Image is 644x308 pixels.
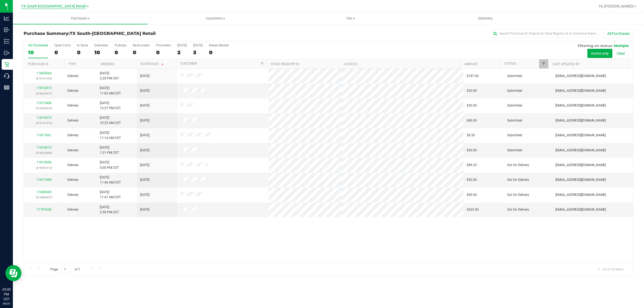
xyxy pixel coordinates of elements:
inline-svg: Outbound [4,50,9,56]
div: 10 [94,49,108,56]
a: Filter [539,59,548,68]
div: All Purchases [28,43,48,47]
a: 11815046 [36,160,52,164]
div: 0 [209,49,229,56]
a: 11707636 [36,208,52,211]
span: $50.00 [467,177,477,182]
span: Deliveries [471,16,500,21]
span: [EMAIL_ADDRESS][DOMAIN_NAME] [555,88,606,93]
span: [DATE] 12:27 PM CDT [100,101,121,111]
p: (315741235) [27,76,61,81]
a: Deliveries [418,13,553,24]
span: Submitted [507,148,522,153]
a: Status [504,62,516,65]
span: [EMAIL_ADDRESS][DOMAIN_NAME] [555,103,606,108]
button: All Purchases [604,29,633,38]
span: Delivery [67,177,79,182]
span: $90.00 [467,192,477,197]
span: Purchases [13,16,148,21]
span: Delivery [67,74,79,79]
span: Filtering on status: [578,43,613,48]
span: [DATE] [140,103,149,108]
p: (316097012) [27,165,61,170]
a: Customers [148,13,283,24]
div: PickUps [115,43,126,47]
inline-svg: Call Center [4,73,9,79]
span: [DATE] [140,88,149,93]
span: $40.00 [467,118,477,123]
span: [DATE] [140,148,149,153]
span: [EMAIL_ADDRESS][DOMAIN_NAME] [555,192,606,197]
span: $265.50 [467,207,479,212]
inline-svg: Analytics [4,16,9,21]
a: 11812873 [36,86,52,90]
span: [EMAIL_ADDRESS][DOMAIN_NAME] [555,148,606,153]
span: [DATE] 2:20 PM CDT [100,71,119,81]
p: (316222666) [27,150,61,155]
span: [DATE] [140,118,149,123]
th: Address [339,59,460,69]
a: Scheduled [140,62,165,66]
span: $89.25 [467,163,477,168]
span: Submitted [507,103,522,108]
inline-svg: Inventory [4,39,9,44]
span: Delivery [67,118,79,123]
p: 03:00 PM CDT [2,287,10,302]
p: (316043225) [27,106,61,111]
span: Out for Delivery [507,177,529,182]
a: State Registry ID [271,62,299,66]
span: [DATE] 10:25 AM CDT [100,115,121,126]
a: 11813408 [36,101,52,105]
span: [EMAIL_ADDRESS][DOMAIN_NAME] [555,133,606,138]
span: [DATE] 1:31 PM CDT [100,145,119,155]
span: [EMAIL_ADDRESS][DOMAIN_NAME] [555,207,606,212]
span: $30.00 [467,103,477,108]
span: $8.50 [467,133,475,138]
div: 0 [115,49,126,56]
h3: Purchase Summary: [24,31,227,36]
div: 0 [77,49,88,56]
div: [DATE] [177,43,187,47]
span: Delivery [67,148,79,153]
a: 11805564 [36,71,52,75]
a: Amount [464,62,478,66]
div: 2 [177,49,187,56]
span: [DATE] 11:46 AM CDT [100,175,121,185]
span: Submitted [507,74,522,79]
span: [EMAIL_ADDRESS][DOMAIN_NAME] [555,163,606,168]
p: (316025571) [27,91,61,96]
inline-svg: Reports [4,85,9,90]
span: [DATE] [140,192,149,197]
span: Submitted [507,118,522,123]
a: 11818615 [36,146,52,149]
div: Back-orders [133,43,150,47]
span: [DATE] [140,177,149,182]
span: Out for Delivery [507,163,529,168]
a: Type [68,62,76,66]
span: Delivery [67,163,79,168]
a: 11808545 [36,190,52,194]
div: 0 [156,49,171,56]
span: Delivery [67,103,79,108]
button: Active only [587,49,612,58]
span: Submitted [507,88,522,93]
span: Customers [148,16,283,21]
div: [DATE] [193,43,203,47]
span: Delivery [67,207,79,212]
span: [DATE] 5:00 PM CDT [100,160,119,170]
a: Purchase ID [28,62,48,66]
span: [EMAIL_ADDRESS][DOMAIN_NAME] [555,177,606,182]
a: Filter [258,59,267,68]
span: Tills [283,16,418,21]
input: Search Purchase ID, Original ID, State Registry ID or Customer Name... [491,30,598,38]
div: 0 [54,49,71,56]
span: TX South-[GEOGRAPHIC_DATA] Retail [70,31,156,36]
span: Hi, [PERSON_NAME]! [599,4,634,8]
span: Submitted [507,133,522,138]
a: Last Updated By [552,62,580,66]
a: Ordered [100,62,114,66]
span: Multiple [614,43,629,48]
a: Customer [180,62,197,65]
span: Delivery [67,192,79,197]
a: 11815975 [36,116,52,120]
